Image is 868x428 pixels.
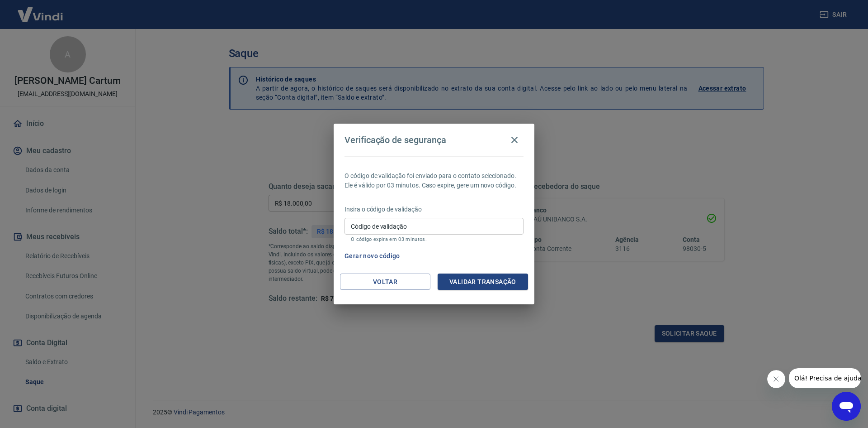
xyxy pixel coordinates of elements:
p: O código expira em 03 minutos. [351,236,517,242]
span: Olá! Precisa de ajuda? [5,6,76,14]
iframe: Botão para abrir a janela de mensagens [832,392,861,421]
iframe: Fechar mensagem [767,370,785,388]
button: Gerar novo código [341,248,404,264]
button: Voltar [340,274,430,290]
button: Validar transação [438,274,528,290]
p: Insira o código de validação [344,205,524,214]
iframe: Mensagem da empresa [789,368,861,388]
h4: Verificação de segurança [344,135,446,145]
p: O código de validação foi enviado para o contato selecionado. Ele é válido por 03 minutos. Caso e... [344,171,524,190]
